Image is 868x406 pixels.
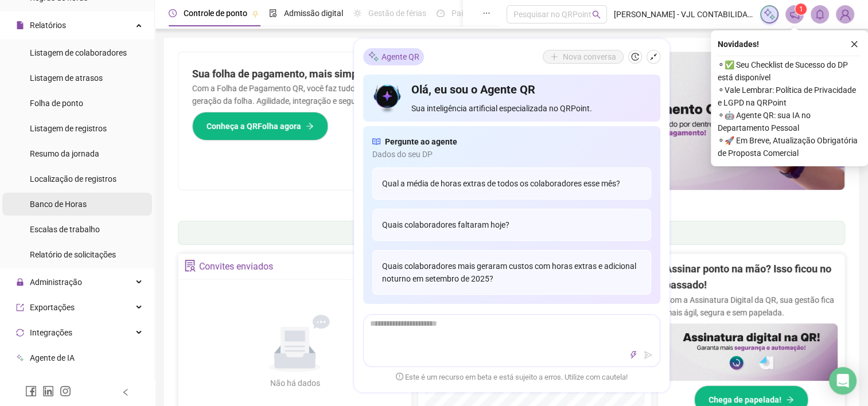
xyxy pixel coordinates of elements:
[363,48,424,65] div: Agente QR
[269,9,277,17] span: file-done
[306,122,314,130] span: arrow-right
[42,385,54,397] span: linkedin
[284,9,343,18] span: Admissão digital
[718,134,861,159] span: ⚬ 🚀 Em Breve, Atualização Obrigatória de Proposta Comercial
[372,209,651,241] div: Quais colaboradores faltaram hoje?
[451,9,496,18] span: Painel do DP
[815,9,825,19] span: bell
[169,9,177,17] span: clock-circle
[850,40,858,48] span: close
[30,48,127,57] span: Listagem de colaboradores
[199,257,273,276] div: Convites enviados
[30,303,75,312] span: Exportações
[372,81,403,115] img: icon
[799,5,803,13] span: 1
[30,328,72,337] span: Integrações
[786,396,794,404] span: arrow-right
[372,135,380,148] span: read
[665,261,838,294] h2: Assinar ponto na mão? Isso ficou no passado!
[372,250,651,295] div: Quais colaboradores mais geraram custos com horas extras e adicional noturno em setembro de 2025?
[396,372,628,383] span: Este é um recurso em beta e está sujeito a erros. Utilize com cautela!
[30,225,100,234] span: Escalas de trabalho
[718,58,861,84] span: ⚬ ✅ Seu Checklist de Sucesso do DP está disponível
[482,9,491,17] span: ellipsis
[30,21,66,30] span: Relatórios
[795,3,807,15] sup: 1
[709,393,781,406] span: Chega de papelada!
[16,303,24,311] span: export
[649,53,657,61] span: shrink
[30,200,87,209] span: Banco de Horas
[385,135,457,148] span: Pergunte ao agente
[368,9,426,18] span: Gestão de férias
[512,52,845,190] img: banner%2F8d14a306-6205-4263-8e5b-06e9a85ad873.png
[665,323,838,381] img: banner%2F02c71560-61a6-44d4-94b9-c8ab97240462.png
[614,8,753,21] span: [PERSON_NAME] - VJL CONTABILIDADE E INTERMEDIACAO DE NEGOCIOS LTDA.
[592,10,601,19] span: search
[30,174,116,184] span: Localização de registros
[368,50,379,63] img: sparkle-icon.fc2bf0ac1784a2077858766a79e2daf3.svg
[30,99,83,108] span: Folha de ponto
[641,348,655,362] button: send
[411,102,651,115] span: Sua inteligência artificial especializada no QRPoint.
[353,9,361,17] span: sun
[718,38,759,50] span: Novidades !
[184,260,196,272] span: solution
[252,10,259,17] span: pushpin
[789,9,800,19] span: notification
[763,8,776,21] img: sparkle-icon.fc2bf0ac1784a2077858766a79e2daf3.svg
[543,50,624,64] button: Nova conversa
[30,353,75,362] span: Agente de IA
[16,329,24,337] span: sync
[30,278,82,287] span: Administração
[631,53,639,61] span: history
[16,21,24,29] span: file
[665,294,838,319] p: Com a Assinatura Digital da QR, sua gestão fica mais ágil, segura e sem papelada.
[718,84,861,109] span: ⚬ Vale Lembrar: Política de Privacidade e LGPD na QRPoint
[437,9,445,17] span: dashboard
[626,348,640,362] button: thunderbolt
[192,66,498,82] h2: Sua folha de pagamento, mais simples do que nunca!
[30,73,103,83] span: Listagem de atrasos
[192,112,328,140] button: Conheça a QRFolha agora
[192,82,498,107] p: Com a Folha de Pagamento QR, você faz tudo em um só lugar: da admissão à geração da folha. Agilid...
[372,167,651,200] div: Qual a média de horas extras de todos os colaboradores esse mês?
[122,388,130,396] span: left
[411,81,651,97] h4: Olá, eu sou o Agente QR
[207,120,301,132] span: Conheça a QRFolha agora
[16,278,24,286] span: lock
[718,109,861,134] span: ⚬ 🤖 Agente QR: sua IA no Departamento Pessoal
[25,385,37,397] span: facebook
[629,351,637,359] span: thunderbolt
[30,124,107,133] span: Listagem de registros
[836,6,854,23] img: 88956
[372,148,651,161] span: Dados do seu DP
[829,367,857,395] div: Open Intercom Messenger
[60,385,71,397] span: instagram
[396,373,403,380] span: exclamation-circle
[30,250,116,259] span: Relatório de solicitações
[184,9,247,18] span: Controle de ponto
[242,377,348,389] div: Não há dados
[30,149,99,158] span: Resumo da jornada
